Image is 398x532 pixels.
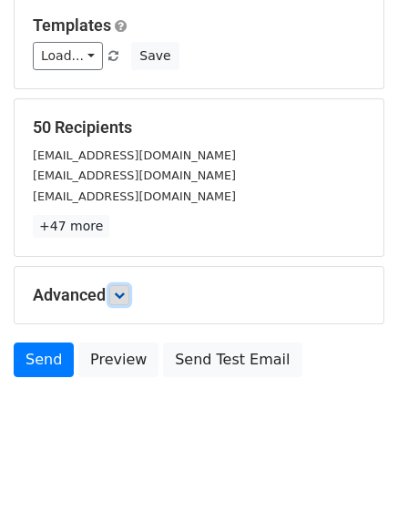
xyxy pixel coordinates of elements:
[33,15,111,35] a: Templates
[33,285,365,305] h5: Advanced
[14,343,74,377] a: Send
[33,148,236,162] small: [EMAIL_ADDRESS][DOMAIN_NAME]
[163,343,301,377] a: Send Test Email
[33,169,236,182] small: [EMAIL_ADDRESS][DOMAIN_NAME]
[33,215,109,238] a: +47 more
[33,118,365,138] h5: 50 Recipients
[307,445,398,532] iframe: Chat Widget
[33,42,103,70] a: Load...
[33,189,236,203] small: [EMAIL_ADDRESS][DOMAIN_NAME]
[131,42,179,70] button: Save
[78,343,158,377] a: Preview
